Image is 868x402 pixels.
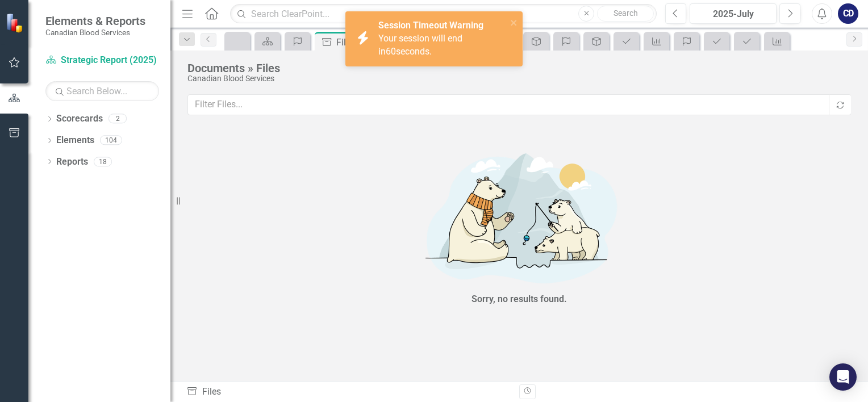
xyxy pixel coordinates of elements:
[510,16,518,29] button: close
[6,13,26,33] img: ClearPoint Strategy
[186,386,511,399] div: Files
[45,81,159,101] input: Search Below...
[378,20,483,31] strong: Session Timeout Warning
[386,46,396,57] span: 60
[187,94,830,115] input: Filter Files...
[94,157,112,166] div: 18
[45,14,145,28] span: Elements & Reports
[471,293,567,306] div: Sorry, no results found.
[829,363,857,391] div: Open Intercom Messenger
[230,4,657,24] input: Search ClearPoint...
[690,3,777,24] button: 2025-July
[45,54,159,67] a: Strategic Report (2025)
[56,156,88,169] a: Reports
[56,112,103,125] a: Scorecards
[336,35,425,49] div: Files
[597,6,654,22] button: Search
[378,33,462,57] span: Your session will end in seconds.
[108,114,127,124] div: 2
[45,28,145,37] small: Canadian Blood Services
[187,62,845,74] div: Documents » Files
[838,3,858,24] button: CD
[187,74,845,83] div: Canadian Blood Services
[100,136,122,145] div: 104
[614,9,638,18] span: Search
[56,134,94,147] a: Elements
[349,143,690,290] img: No results found
[694,7,773,21] div: 2025-July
